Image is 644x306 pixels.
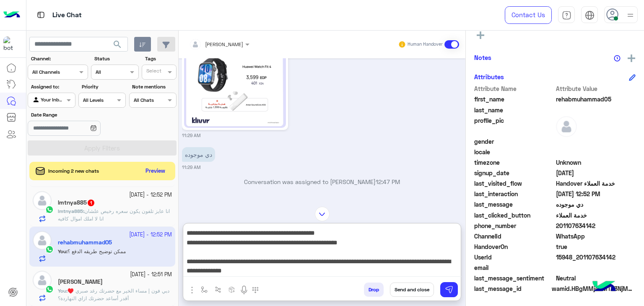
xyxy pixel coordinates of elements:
[205,41,243,47] span: [PERSON_NAME]
[33,271,52,290] img: defaultAdmin.png
[132,83,175,91] label: Note mentions
[556,84,636,93] span: Attribute Value
[474,200,554,209] span: last_message
[48,167,99,175] span: Incoming 2 new chats
[474,73,504,80] h6: Attributes
[182,132,200,139] small: 11:29 AM
[182,177,462,186] p: Conversation was assigned to [PERSON_NAME]
[239,285,249,295] img: send voice note
[33,191,52,210] img: defaultAdmin.png
[556,211,636,220] span: خدمة العملاء
[45,285,54,293] img: WhatsApp
[474,242,554,251] span: HandoverOn
[58,208,83,214] span: lmtnya885
[585,10,595,20] img: tab
[3,6,20,24] img: Logo
[474,211,554,220] span: last_clicked_button
[474,54,491,61] h6: Notes
[145,55,176,62] label: Tags
[556,158,636,167] span: Unknown
[474,106,554,114] span: last_name
[474,148,554,156] span: locale
[474,116,554,135] span: profile_pic
[474,84,554,93] span: Attribute Name
[315,207,330,221] img: scroll
[589,272,619,302] img: hulul-logo.png
[28,140,177,156] button: Apply Filters
[58,208,170,222] span: انا عايز تلفون يكون سعره رخيص علشان انا لا املك اموال كافيه
[445,285,453,294] img: send message
[474,232,554,241] span: ChannelId
[130,271,172,279] small: [DATE] - 12:51 PM
[31,55,87,62] label: Channel:
[58,278,103,285] h5: Mohamed Hasan
[145,67,161,77] div: Select
[184,26,286,128] img: 1333708265094373.jpg
[3,36,18,52] img: 1403182699927242
[556,169,636,177] span: 2025-10-10T12:05:26.353Z
[197,283,211,296] button: select flow
[215,286,221,293] img: Trigger scenario
[364,283,384,297] button: Drop
[229,286,235,293] img: create order
[474,253,554,262] span: UserId
[94,55,138,62] label: Status
[552,284,636,293] span: wamid.HBgMMjAxMTA3NjM0MTQyFQIAEhggQUM5QzQwNTYzRjUyNzRFM0FCRDBDOEFBOTZBMzYxNUEA
[625,10,636,21] img: profile
[408,41,443,48] small: Human Handover
[58,288,169,301] span: دبي فون | مساء الخير مع حضرتك رغد صبري ♥️ أقدر أساعد حضرتك ازاي النهاردة؟
[556,242,636,251] span: true
[474,263,554,272] span: email
[556,221,636,230] span: 201107634142
[628,54,635,62] img: add
[201,286,208,293] img: select flow
[390,283,434,297] button: Send and close
[376,178,400,185] span: 12:47 PM
[556,189,636,198] span: 2025-10-14T09:52:01.3517033Z
[556,148,636,156] span: null
[474,95,554,104] span: first_name
[112,39,122,49] span: search
[556,274,636,283] span: 0
[556,263,636,272] span: null
[142,165,169,177] button: Preview
[58,199,95,206] h5: lmtnya885
[36,10,46,20] img: tab
[182,164,200,171] small: 11:29 AM
[556,179,636,188] span: Handover خدمة العملاء
[88,200,94,206] span: 1
[211,283,225,296] button: Trigger scenario
[225,283,239,296] button: create order
[474,137,554,146] span: gender
[474,179,554,188] span: last_visited_flow
[562,10,571,20] img: tab
[556,137,636,146] span: null
[45,205,54,214] img: WhatsApp
[58,208,84,214] b: :
[58,288,68,294] b: :
[614,55,621,62] img: notes
[82,83,125,91] label: Priority
[474,221,554,230] span: phone_number
[474,169,554,177] span: signup_date
[52,10,82,21] p: Live Chat
[474,274,554,283] span: last_message_sentiment
[556,95,636,104] span: rehabmuhammad05
[31,83,74,91] label: Assigned to:
[182,147,215,162] p: 14/10/2025, 11:29 AM
[556,116,577,137] img: defaultAdmin.png
[556,200,636,209] span: دي موجوده
[187,285,197,295] img: send attachment
[556,253,636,262] span: 15948_201107634142
[31,111,125,119] label: Date Range
[474,158,554,167] span: timezone
[129,191,172,199] small: [DATE] - 12:52 PM
[505,6,552,24] a: Contact Us
[252,287,259,293] img: make a call
[58,288,66,294] span: You
[556,232,636,241] span: 2
[474,189,554,198] span: last_interaction
[558,6,575,24] a: tab
[474,284,550,293] span: last_message_id
[107,37,128,55] button: search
